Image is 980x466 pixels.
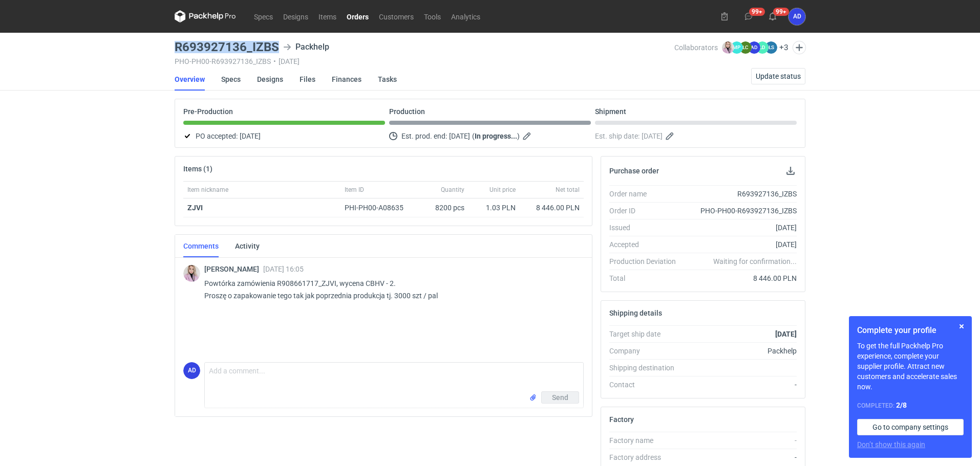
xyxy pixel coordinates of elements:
span: [DATE] [642,130,663,142]
h2: Items (1) [183,165,212,173]
button: Send [541,391,579,404]
div: - [684,435,797,446]
img: Klaudia Wiśniewska [722,41,734,54]
button: 99+ [740,8,757,25]
button: AD [789,8,805,25]
div: 8200 pcs [417,198,468,217]
strong: ZJVI [187,204,203,212]
p: Shipment [595,107,626,116]
a: Designs [278,10,313,23]
div: Anita Dolczewska [789,8,805,25]
p: Pre-Production [183,107,233,116]
img: Klaudia Wiśniewska [183,265,200,282]
figcaption: ŁS [765,41,777,54]
div: Packhelp [283,41,329,53]
svg: Packhelp Pro [175,10,236,23]
div: [DATE] [684,239,797,250]
div: Order name [609,189,684,199]
span: [DATE] 16:05 [263,265,304,273]
button: Download PO [784,165,797,177]
figcaption: MP [731,41,743,54]
div: R693927136_IZBS [684,189,797,199]
a: Items [313,10,342,23]
button: Edit estimated shipping date [665,130,677,142]
button: Don’t show this again [857,439,925,450]
div: Issued [609,223,684,233]
div: Packhelp [684,346,797,356]
a: Tasks [378,68,397,91]
a: Specs [249,10,278,23]
span: Quantity [441,186,464,194]
a: Comments [183,235,219,257]
h2: Factory [609,415,634,424]
strong: 2 / 8 [896,401,907,409]
div: - [684,380,797,390]
a: Specs [221,68,241,91]
a: Designs [257,68,283,91]
div: PO accepted: [183,130,385,142]
button: Update status [751,68,805,84]
div: PHI-PH00-A08635 [345,203,413,213]
div: Factory address [609,452,684,462]
p: Powtórka zamówienia R908661717_ZJVI, wycena CBHV - 2. Proszę o zapakowanie tego tak jak poprzedni... [204,277,576,302]
h3: R693927136_IZBS [175,41,279,53]
div: Factory name [609,435,684,446]
div: - [684,452,797,462]
div: Production Deviation [609,256,684,267]
div: Contact [609,380,684,390]
span: [DATE] [240,130,261,142]
a: Overview [175,68,205,91]
h2: Shipping details [609,309,662,317]
button: Skip for now [955,320,968,332]
a: Orders [342,10,374,23]
div: Accepted [609,239,684,250]
span: Unit price [489,186,516,194]
a: Customers [374,10,419,23]
div: Total [609,273,684,283]
div: 8 446.00 PLN [524,203,580,213]
div: Order ID [609,206,684,216]
div: [DATE] [684,223,797,233]
figcaption: AD [183,362,200,379]
div: 1.03 PLN [473,203,516,213]
div: Est. ship date: [595,130,797,142]
p: Production [389,107,425,116]
div: PHO-PH00-R693927136_IZBS [684,206,797,216]
em: ( [472,132,475,140]
span: Item ID [345,186,364,194]
em: ) [517,132,520,140]
button: Edit estimated production end date [522,130,534,142]
div: Company [609,346,684,356]
button: +3 [779,43,789,52]
a: Files [300,68,315,91]
a: Analytics [446,10,485,23]
em: Waiting for confirmation... [713,256,797,267]
span: Update status [756,73,801,80]
div: Anita Dolczewska [183,362,200,379]
a: Go to company settings [857,419,964,435]
div: PHO-PH00-R693927136_IZBS [DATE] [175,57,674,65]
h1: Complete your profile [857,324,964,337]
span: • [273,57,276,65]
a: Tools [419,10,446,23]
span: Item nickname [187,186,228,194]
button: Edit collaborators [793,41,806,54]
span: [DATE] [449,130,470,142]
div: Est. prod. end: [389,130,591,142]
figcaption: ŁD [756,41,769,54]
figcaption: AD [748,41,760,54]
span: Send [552,394,568,401]
figcaption: ŁC [739,41,752,54]
div: Shipping destination [609,363,684,373]
strong: In progress... [475,132,517,140]
div: 8 446.00 PLN [684,273,797,283]
strong: [DATE] [775,330,797,338]
h2: Purchase order [609,167,659,175]
span: [PERSON_NAME] [204,265,263,273]
button: 99+ [764,8,781,25]
span: Collaborators [674,43,718,52]
span: Net total [556,186,580,194]
a: Activity [235,235,260,257]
